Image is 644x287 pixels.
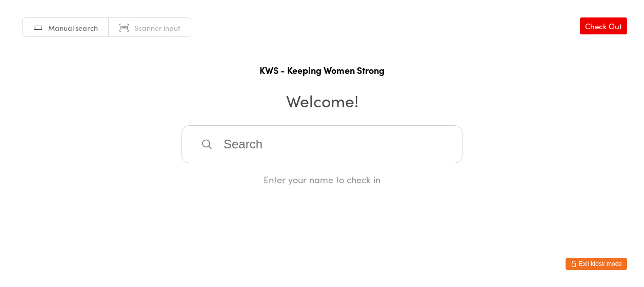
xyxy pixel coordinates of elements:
span: Manual search [48,23,98,33]
h1: KWS - Keeping Women Strong [10,64,634,76]
button: Exit kiosk mode [566,258,627,270]
span: Scanner input [134,23,180,33]
input: Search [182,125,462,163]
h2: Welcome! [10,89,634,112]
div: Enter your name to check in [182,173,462,186]
a: Check Out [580,17,627,34]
